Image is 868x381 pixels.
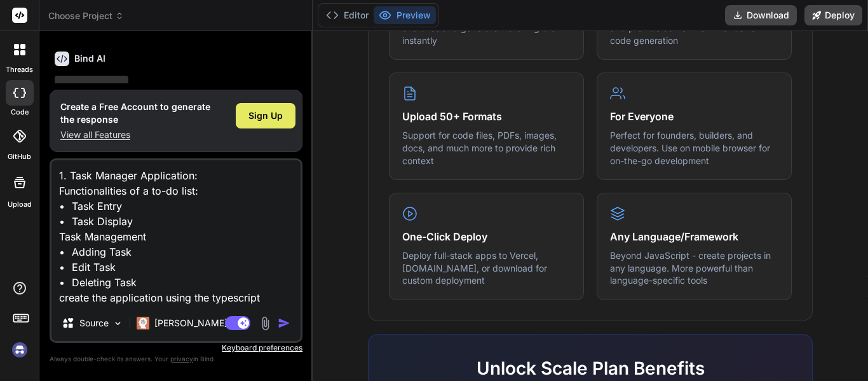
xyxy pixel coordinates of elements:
[402,109,571,124] h4: Upload 50+ Formats
[374,6,436,24] button: Preview
[610,249,778,287] p: Beyond JavaScript - create projects in any language. More powerful than language-specific tools
[170,355,193,363] span: privacy
[60,100,210,126] h1: Create a Free Account to generate the response
[112,318,123,329] img: Pick Models
[50,343,302,353] p: Keyboard preferences
[55,76,128,85] span: ‌
[137,317,149,329] img: Claude 4 Sonnet
[610,229,778,244] h4: Any Language/Framework
[248,109,283,122] span: Sign Up
[610,129,778,167] p: Perfect for founders, builders, and developers. Use on mobile browser for on-the-go development
[8,199,32,210] label: Upload
[402,229,571,244] h4: One-Click Deploy
[154,317,249,329] p: [PERSON_NAME] 4 S..
[11,107,29,118] label: code
[74,52,105,65] h6: Bind AI
[278,317,290,329] img: icon
[48,10,124,22] span: Choose Project
[402,129,571,167] p: Support for code files, PDFs, images, docs, and much more to provide rich context
[610,109,778,124] h4: For Everyone
[804,5,862,25] button: Deploy
[51,160,301,305] textarea: 1. Task Manager Application: Functionalities of a to-do list: • Task Entry • Task Display Task Ma...
[50,353,302,365] p: Always double-check its answers. Your in Bind
[79,317,109,329] p: Source
[725,5,797,25] button: Download
[60,128,210,141] p: View all Features
[6,64,33,75] label: threads
[9,339,31,361] img: signin
[8,151,31,162] label: GitHub
[402,249,571,287] p: Deploy full-stack apps to Vercel, [DOMAIN_NAME], or download for custom deployment
[258,316,273,331] img: attachment
[321,6,374,24] button: Editor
